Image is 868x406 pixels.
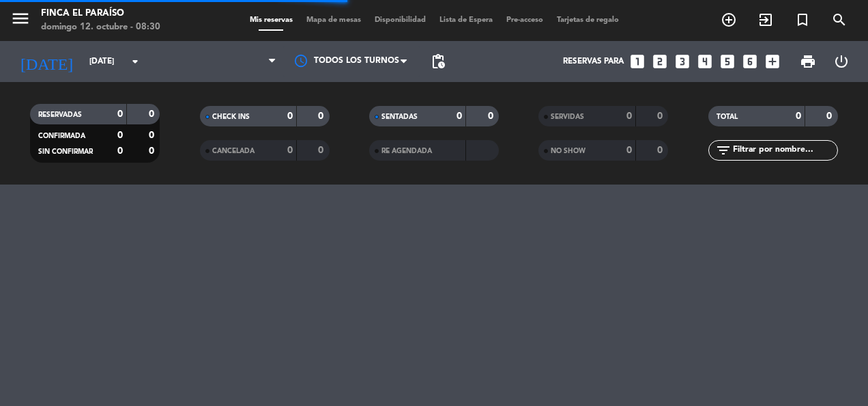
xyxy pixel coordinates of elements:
span: TOTAL [717,113,738,120]
span: CONFIRMADA [38,133,85,139]
input: Filtrar por nombre... [732,143,837,158]
strong: 0 [796,111,801,121]
i: looks_6 [741,53,759,70]
span: Lista de Espera [433,16,500,24]
strong: 0 [117,146,123,156]
i: power_settings_new [833,53,850,70]
span: pending_actions [430,53,446,70]
strong: 0 [626,111,632,121]
strong: 0 [287,146,293,155]
i: turned_in_not [794,12,811,28]
i: menu [10,8,31,29]
strong: 0 [626,146,632,155]
span: RESERVADAS [38,111,82,118]
span: print [800,53,816,70]
strong: 0 [488,111,496,121]
span: SENTADAS [381,113,418,120]
strong: 0 [117,131,123,140]
span: Mapa de mesas [300,16,368,24]
span: RE AGENDADA [381,148,432,154]
span: CANCELADA [212,148,255,154]
strong: 0 [149,131,157,140]
span: Disponibilidad [368,16,433,24]
span: SIN CONFIRMAR [38,148,93,155]
span: CHECK INS [212,113,250,120]
span: NO SHOW [551,148,585,154]
i: add_box [764,53,781,70]
strong: 0 [457,111,462,121]
strong: 0 [826,111,835,121]
div: domingo 12. octubre - 08:30 [41,21,160,34]
strong: 0 [318,111,326,121]
i: filter_list [715,142,732,159]
span: SERVIDAS [551,113,584,120]
strong: 0 [287,111,293,121]
i: [DATE] [10,46,83,77]
strong: 0 [318,146,326,155]
span: Pre-acceso [500,16,550,24]
i: exit_to_app [757,12,774,28]
div: LOG OUT [824,41,858,82]
i: arrow_drop_down [127,53,143,70]
span: Mis reservas [243,16,300,24]
i: looks_two [651,53,669,70]
button: menu [10,8,31,33]
i: looks_4 [696,53,714,70]
strong: 0 [657,146,665,155]
i: looks_3 [674,53,691,70]
i: looks_one [628,53,646,70]
div: Finca El Paraíso [41,7,160,21]
i: search [831,12,848,28]
strong: 0 [149,109,157,119]
i: looks_5 [719,53,736,70]
span: Tarjetas de regalo [550,16,626,24]
span: Reservas para [563,57,624,66]
i: add_circle_outline [721,12,737,28]
strong: 0 [657,111,665,121]
strong: 0 [149,146,157,156]
strong: 0 [117,109,123,119]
